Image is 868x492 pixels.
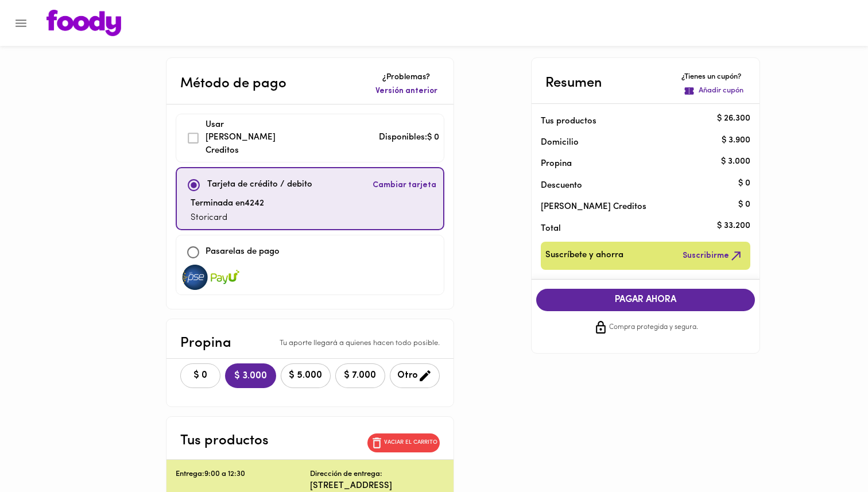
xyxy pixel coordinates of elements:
[335,363,385,388] button: $ 7.000
[738,199,750,211] p: $ 0
[7,9,35,37] button: Menu
[180,363,220,388] button: $ 0
[176,469,310,480] p: Entrega: 9:00 a 12:30
[609,322,698,334] span: Compra protegida y segura.
[541,223,733,235] p: Total
[234,371,267,382] span: $ 3.000
[343,370,378,381] span: $ 7.000
[384,439,437,447] p: Vaciar el carrito
[367,433,440,452] button: Vaciar el carrito
[801,425,857,481] iframe: Messagebird Livechat Widget
[738,177,750,189] p: $ 0
[717,113,750,125] p: $ 26.300
[541,158,733,170] p: Propina
[191,197,264,211] p: Terminada en 4242
[188,370,213,381] span: $ 0
[310,469,382,480] p: Dirección de entrega:
[397,369,432,383] span: Otro
[536,289,755,311] button: PAGAR AHORA
[375,86,437,97] span: Versión anterior
[373,180,436,191] span: Cambiar tarjeta
[390,363,440,388] button: Otro
[373,72,440,83] p: ¿Problemas?
[310,480,444,492] p: [STREET_ADDRESS]
[46,10,121,36] img: logo.png
[548,295,744,305] span: PAGAR AHORA
[211,265,239,290] img: visa
[379,131,439,145] p: Disponibles: $ 0
[206,246,280,259] p: Pasarelas de pago
[541,201,733,213] p: [PERSON_NAME] Creditos
[541,180,582,192] p: Descuento
[545,249,623,263] span: Suscríbete y ahorra
[180,431,269,451] p: Tus productos
[699,86,743,96] p: Añadir cupón
[281,363,331,388] button: $ 5.000
[225,363,276,388] button: $ 3.000
[373,83,440,99] button: Versión anterior
[717,220,750,233] p: $ 33.200
[180,73,286,94] p: Método de pago
[721,156,750,168] p: $ 3.000
[191,212,264,225] p: Storicard
[681,72,746,83] p: ¿Tienes un cupón?
[280,338,440,349] p: Tu aporte llegará a quienes hacen todo posible.
[370,173,439,197] button: Cambiar tarjeta
[541,115,733,127] p: Tus productos
[683,249,743,263] span: Suscribirme
[207,179,312,192] p: Tarjeta de crédito / debito
[545,73,602,94] p: Resumen
[288,370,323,381] span: $ 5.000
[680,246,746,265] button: Suscribirme
[180,333,231,354] p: Propina
[181,265,210,290] img: visa
[541,137,579,149] p: Domicilio
[722,134,750,146] p: $ 3.900
[681,83,746,99] button: Añadir cupón
[206,119,284,158] p: Usar [PERSON_NAME] Creditos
